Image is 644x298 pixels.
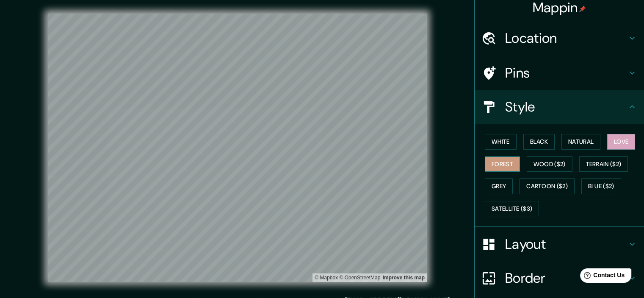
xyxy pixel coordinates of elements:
button: Grey [485,178,513,194]
button: Forest [485,156,520,172]
a: Map feedback [383,275,425,281]
h4: Border [505,270,627,287]
button: Black [523,134,555,150]
button: Satellite ($3) [485,201,539,217]
button: Wood ($2) [527,156,572,172]
a: OpenStreetMap [339,275,380,281]
div: Layout [475,227,644,261]
canvas: Map [48,14,427,282]
h4: Layout [505,236,627,253]
button: Cartoon ($2) [520,178,575,194]
div: Pins [475,56,644,90]
h4: Pins [505,64,627,81]
button: Blue ($2) [581,178,621,194]
h4: Location [505,30,627,47]
h4: Style [505,98,627,115]
div: Style [475,90,644,124]
a: Mapbox [315,275,338,281]
img: pin-icon.png [579,6,586,12]
button: Terrain ($2) [579,156,628,172]
button: Natural [561,134,600,150]
button: White [485,134,517,150]
button: Love [607,134,635,150]
iframe: Help widget launcher [569,265,635,289]
div: Location [475,21,644,55]
div: Border [475,261,644,295]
